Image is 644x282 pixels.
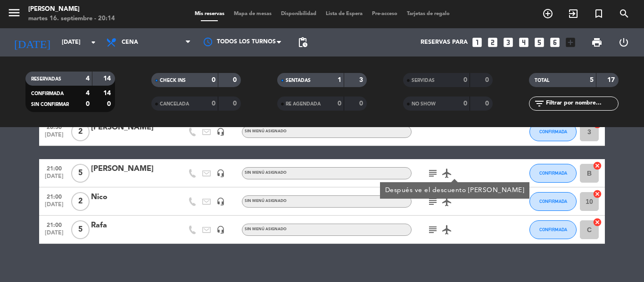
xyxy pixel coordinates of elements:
strong: 0 [233,100,239,107]
strong: 0 [463,77,467,83]
span: Sin menú asignado [245,199,287,203]
span: Reservas para [421,39,468,46]
i: menu [7,6,21,20]
span: 2 [71,122,90,141]
i: search [619,8,630,19]
span: CONFIRMADA [539,227,567,232]
strong: 14 [103,90,113,97]
span: 2 [71,192,90,211]
strong: 14 [103,75,113,82]
span: Cena [122,39,138,46]
button: CONFIRMADA [529,220,577,239]
i: looks_5 [533,36,545,48]
span: Sin menú asignado [245,129,287,133]
strong: 0 [212,77,215,83]
i: headset_mic [216,197,225,206]
div: [PERSON_NAME] [91,163,171,175]
span: CONFIRMADA [539,170,567,176]
span: 5 [71,164,90,183]
i: subject [427,224,438,235]
i: headset_mic [216,128,225,136]
div: Nico [91,191,171,203]
strong: 5 [590,77,594,83]
i: [DATE] [7,32,57,53]
i: looks_6 [549,36,561,48]
span: Disponibilidad [276,11,321,16]
span: CONFIRMADA [31,91,64,96]
strong: 0 [212,100,215,107]
div: [PERSON_NAME] [91,121,171,134]
div: LOG OUT [610,28,637,56]
i: subject [427,168,438,179]
i: exit_to_app [568,8,579,19]
span: [DATE] [42,230,66,241]
i: looks_3 [502,36,514,48]
div: martes 16. septiembre - 20:14 [28,14,115,24]
span: CONFIRMADA [539,199,567,204]
strong: 4 [86,90,90,97]
div: Después ve el descuento [PERSON_NAME] [385,185,525,195]
strong: 1 [338,77,341,83]
i: cancel [593,218,602,227]
span: Mapa de mesas [229,11,276,16]
i: looks_one [471,36,483,48]
span: Sin menú asignado [245,171,287,175]
i: headset_mic [216,169,225,177]
strong: 0 [359,100,365,107]
span: print [591,37,603,48]
span: RE AGENDADA [286,102,321,106]
i: power_settings_new [618,37,629,48]
span: Mis reservas [190,11,229,16]
i: add_box [564,36,577,48]
span: SIN CONFIRMAR [31,102,69,107]
span: 21:00 [42,162,66,173]
span: RESERVADAS [31,77,61,81]
span: Tarjetas de regalo [402,11,454,16]
button: CONFIRMADA [529,122,577,141]
i: filter_list [534,98,545,109]
button: CONFIRMADA [529,164,577,183]
i: airplanemode_active [441,224,453,235]
i: looks_4 [518,36,530,48]
i: arrow_drop_down [88,37,99,48]
span: CHECK INS [160,78,186,83]
span: CONFIRMADA [539,129,567,134]
span: pending_actions [297,37,308,48]
span: Sin menú asignado [245,227,287,231]
strong: 0 [463,100,467,107]
i: airplanemode_active [441,196,453,207]
span: [DATE] [42,173,66,184]
i: looks_two [487,36,499,48]
div: [PERSON_NAME] [28,5,115,14]
div: Rafa [91,219,171,232]
span: SERVIDAS [412,78,435,83]
span: NO SHOW [412,102,436,106]
strong: 0 [107,101,113,107]
span: TOTAL [535,78,549,83]
span: 5 [71,220,90,239]
span: SENTADAS [286,78,311,83]
strong: 0 [485,100,491,107]
span: [DATE] [42,201,66,212]
button: menu [7,6,21,23]
i: subject [427,196,438,207]
strong: 0 [86,101,90,107]
button: CONFIRMADA [529,192,577,211]
span: 21:00 [42,219,66,230]
span: CANCELADA [160,102,189,106]
strong: 17 [607,77,617,83]
span: Lista de Espera [321,11,367,16]
span: [DATE] [42,132,66,143]
strong: 0 [485,77,491,83]
i: cancel [593,189,602,199]
strong: 3 [359,77,365,83]
i: cancel [593,161,602,170]
strong: 4 [86,75,90,82]
strong: 0 [233,77,239,83]
i: turned_in_not [593,8,604,19]
i: headset_mic [216,226,225,234]
strong: 0 [338,100,341,107]
span: 21:00 [42,191,66,201]
i: airplanemode_active [441,168,453,179]
input: Filtrar por nombre... [545,98,618,109]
